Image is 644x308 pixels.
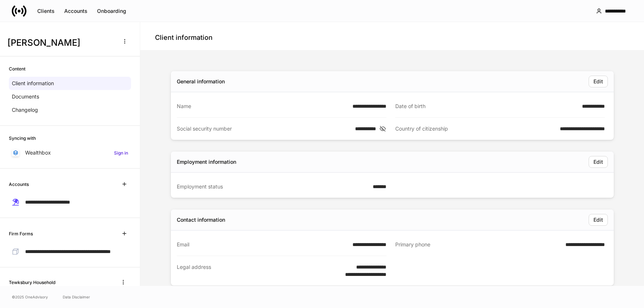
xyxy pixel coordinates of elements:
[9,90,131,103] a: Documents
[593,217,603,222] div: Edit
[12,294,48,300] span: © 2025 OneAdvisory
[7,37,114,49] h3: [PERSON_NAME]
[97,8,126,14] div: Onboarding
[64,8,87,14] div: Accounts
[177,216,225,224] div: Contact information
[155,33,213,42] h4: Client information
[12,106,38,114] p: Changelog
[589,214,608,226] button: Edit
[395,241,561,249] div: Primary phone
[9,279,55,286] h6: Tewksbury Household
[589,156,608,168] button: Edit
[114,149,128,156] h6: Sign in
[395,125,555,132] div: Country of citizenship
[9,103,131,117] a: Changelog
[12,93,39,100] p: Documents
[177,125,351,132] div: Social security number
[37,8,55,14] div: Clients
[177,103,348,110] div: Name
[9,77,131,90] a: Client information
[177,78,225,85] div: General information
[177,241,348,248] div: Email
[9,135,36,142] h6: Syncing with
[9,181,29,188] h6: Accounts
[9,65,25,72] h6: Content
[593,79,603,84] div: Edit
[32,5,59,17] button: Clients
[63,294,90,300] a: Data Disclaimer
[395,103,578,110] div: Date of birth
[92,5,131,17] button: Onboarding
[9,230,33,237] h6: Firm Forms
[12,80,54,87] p: Client information
[589,76,608,87] button: Edit
[177,158,236,166] div: Employment information
[59,5,92,17] button: Accounts
[593,159,603,165] div: Edit
[25,149,51,156] p: Wealthbox
[177,183,368,190] div: Employment status
[177,263,341,278] div: Legal address
[9,146,131,159] a: WealthboxSign in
